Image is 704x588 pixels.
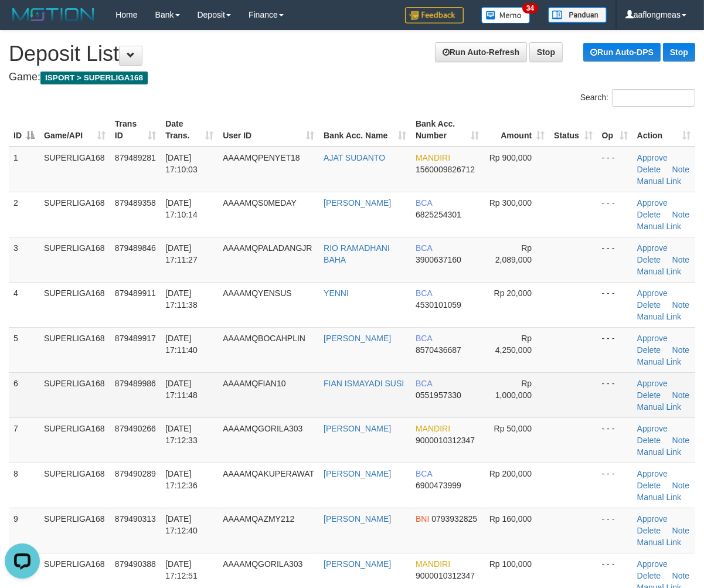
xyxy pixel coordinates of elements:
[223,559,302,569] span: AAAAMQGORILA303
[223,379,285,388] span: AAAAMQFIAN10
[165,379,198,400] span: [DATE] 17:11:48
[489,469,532,478] span: Rp 200,000
[637,243,668,253] a: Approve
[319,113,411,147] th: Bank Acc. Name: activate to sort column ascending
[637,526,661,535] a: Delete
[39,463,110,508] td: SUPERLIGA168
[495,243,532,264] span: Rp 2,089,000
[489,198,532,208] span: Rp 300,000
[663,43,695,62] a: Stop
[9,508,39,553] td: 9
[637,469,668,478] a: Approve
[632,113,695,147] th: Action: activate to sort column ascending
[637,492,682,502] a: Manual Link
[9,113,39,147] th: ID: activate to sort column descending
[529,42,563,62] a: Stop
[597,237,632,282] td: - - -
[583,43,661,62] a: Run Auto-DPS
[597,282,632,327] td: - - -
[495,379,532,400] span: Rp 1,000,000
[672,210,690,219] a: Note
[597,147,632,192] td: - - -
[416,571,475,580] span: Copy 9000010312347 to clipboard
[416,300,461,310] span: Copy 4530101059 to clipboard
[110,113,161,147] th: Trans ID: activate to sort column ascending
[416,334,432,343] span: BCA
[494,424,532,433] span: Rp 50,000
[637,222,682,231] a: Manual Link
[39,113,110,147] th: Game/API: activate to sort column ascending
[637,514,668,524] a: Approve
[597,508,632,553] td: - - -
[165,243,198,264] span: [DATE] 17:11:27
[115,153,156,162] span: 879489281
[637,267,682,276] a: Manual Link
[9,6,98,23] img: MOTION_logo.png
[416,469,432,478] span: BCA
[637,176,682,186] a: Manual Link
[597,113,632,147] th: Op: activate to sort column ascending
[405,7,464,23] img: Feedback.jpg
[165,559,198,580] span: [DATE] 17:12:51
[416,165,475,174] span: Copy 1560009826712 to clipboard
[9,237,39,282] td: 3
[165,514,198,535] span: [DATE] 17:12:40
[416,288,432,298] span: BCA
[637,312,682,321] a: Manual Link
[597,372,632,417] td: - - -
[9,72,695,83] h4: Game:
[39,327,110,372] td: SUPERLIGA168
[223,469,314,478] span: AAAAMQAKUPERAWAT
[637,255,661,264] a: Delete
[39,192,110,237] td: SUPERLIGA168
[411,113,484,147] th: Bank Acc. Number: activate to sort column ascending
[9,282,39,327] td: 4
[416,379,432,388] span: BCA
[672,571,690,580] a: Note
[597,417,632,463] td: - - -
[416,424,450,433] span: MANDIRI
[637,334,668,343] a: Approve
[115,514,156,524] span: 879490313
[484,113,549,147] th: Amount: activate to sort column ascending
[39,282,110,327] td: SUPERLIGA168
[489,153,532,162] span: Rp 900,000
[489,559,532,569] span: Rp 100,000
[637,345,661,355] a: Delete
[165,469,198,490] span: [DATE] 17:12:36
[161,113,218,147] th: Date Trans.: activate to sort column ascending
[672,390,690,400] a: Note
[115,559,156,569] span: 879490388
[637,559,668,569] a: Approve
[431,514,477,524] span: Copy 0793932825 to clipboard
[637,424,668,433] a: Approve
[416,255,461,264] span: Copy 3900637160 to clipboard
[416,514,429,524] span: BNI
[416,559,450,569] span: MANDIRI
[39,508,110,553] td: SUPERLIGA168
[672,436,690,445] a: Note
[9,463,39,508] td: 8
[637,153,668,162] a: Approve
[324,514,391,524] a: [PERSON_NAME]
[416,153,450,162] span: MANDIRI
[637,357,682,366] a: Manual Link
[672,255,690,264] a: Note
[9,147,39,192] td: 1
[416,345,461,355] span: Copy 8570436687 to clipboard
[481,7,530,23] img: Button%20Memo.svg
[115,334,156,343] span: 879489917
[672,165,690,174] a: Note
[416,243,432,253] span: BCA
[324,424,391,433] a: [PERSON_NAME]
[637,390,661,400] a: Delete
[218,113,319,147] th: User ID: activate to sort column ascending
[223,153,300,162] span: AAAAMQPENYET18
[39,417,110,463] td: SUPERLIGA168
[637,288,668,298] a: Approve
[5,5,40,40] button: Open LiveChat chat widget
[223,334,305,343] span: AAAAMQBOCAHPLIN
[223,514,294,524] span: AAAAMQAZMY212
[324,153,385,162] a: AJAT SUDANTO
[597,463,632,508] td: - - -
